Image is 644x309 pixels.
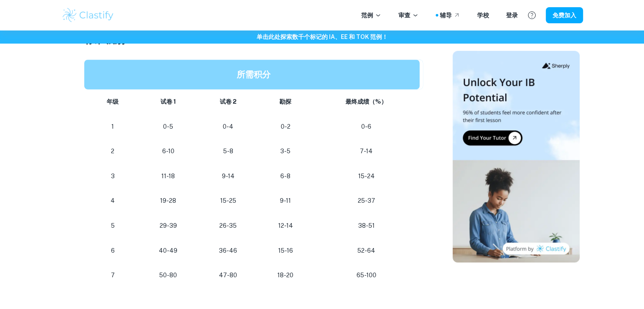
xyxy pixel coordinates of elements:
[345,98,387,105] font: 最终成绩（%）
[358,222,375,229] font: 38-51
[111,247,115,254] font: 6
[358,173,375,179] font: 15-24
[160,197,176,204] font: 19-28
[453,51,580,262] img: 缩略图
[546,7,583,23] button: 免费加入
[219,272,237,279] font: 47-80
[553,12,576,19] font: 免费加入
[278,247,293,254] font: 15-16
[277,272,293,279] font: 18-20
[107,98,119,105] font: 年级
[237,69,271,80] font: 所需积分
[160,222,177,229] font: 29-39
[111,173,115,179] font: 3
[280,173,290,179] font: 6-8
[440,12,452,19] font: 辅导
[111,123,114,130] font: 1
[163,123,173,130] font: 0-5
[360,148,373,154] font: 7-14
[310,33,382,40] font: 标记的 IA、EE 和 TOK 范例
[159,272,177,279] font: 50-80
[220,98,237,105] font: 试卷 2
[525,8,539,22] button: 帮助和反馈
[506,12,518,19] font: 登录
[161,173,175,179] font: 11-18
[477,11,489,20] a: 学校
[111,148,114,154] font: 2
[281,123,290,130] font: 0-2
[477,12,489,19] font: 学校
[361,12,373,19] font: 范例
[84,33,125,45] font: 标准级别
[222,173,235,179] font: 9-14
[398,12,410,19] font: 审查
[280,197,291,204] font: 9-11
[223,148,233,154] font: 5-8
[279,98,291,105] font: 勘探
[61,7,115,24] img: Clastify 徽标
[111,272,115,279] font: 7
[361,123,371,130] font: 0-6
[257,33,310,40] font: 单击此处探索数千个
[278,222,293,229] font: 12-14
[111,222,115,229] font: 5
[111,197,115,204] font: 4
[160,98,176,105] font: 试卷 1
[219,247,237,254] font: 36-46
[219,222,237,229] font: 26-35
[223,123,233,130] font: 0-4
[506,11,518,20] a: 登录
[357,247,375,254] font: 52-64
[357,272,376,279] font: 65-100
[280,148,290,154] font: 3-5
[382,33,388,40] font: ！
[162,148,174,154] font: 6-10
[440,11,460,20] a: 辅导
[159,247,177,254] font: 40-49
[220,197,236,204] font: 15-25
[358,197,375,204] font: 25-37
